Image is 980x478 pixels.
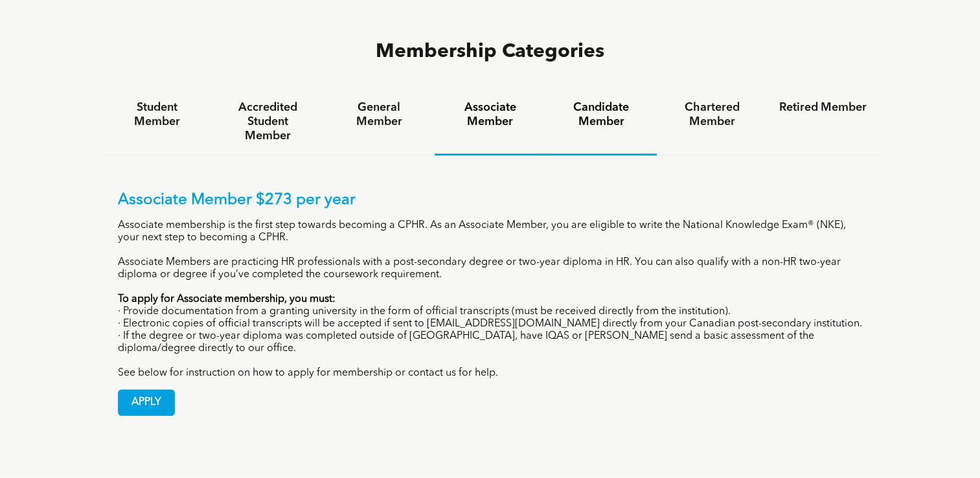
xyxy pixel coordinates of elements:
[118,389,175,416] a: APPLY
[118,367,863,380] p: See below for instruction on how to apply for membership or contact us for help.
[557,100,644,129] h4: Candidate Member
[668,100,756,129] h4: Chartered Member
[335,100,422,129] h4: General Member
[118,306,863,318] p: · Provide documentation from a granting university in the form of official transcripts (must be r...
[446,100,534,129] h4: Associate Member
[376,42,604,62] span: Membership Categories
[118,330,863,355] p: · If the degree or two-year diploma was completed outside of [GEOGRAPHIC_DATA], have IQAS or [PER...
[118,220,863,244] p: Associate membership is the first step towards becoming a CPHR. As an Associate Member, you are e...
[118,318,863,330] p: · Electronic copies of official transcripts will be accepted if sent to [EMAIL_ADDRESS][DOMAIN_NA...
[224,100,312,143] h4: Accredited Student Member
[113,100,201,129] h4: Student Member
[118,256,863,281] p: Associate Members are practicing HR professionals with a post-secondary degree or two-year diplom...
[118,294,336,304] strong: To apply for Associate membership, you must:
[779,100,867,115] h4: Retired Member
[119,390,174,415] span: APPLY
[118,191,863,210] p: Associate Member $273 per year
